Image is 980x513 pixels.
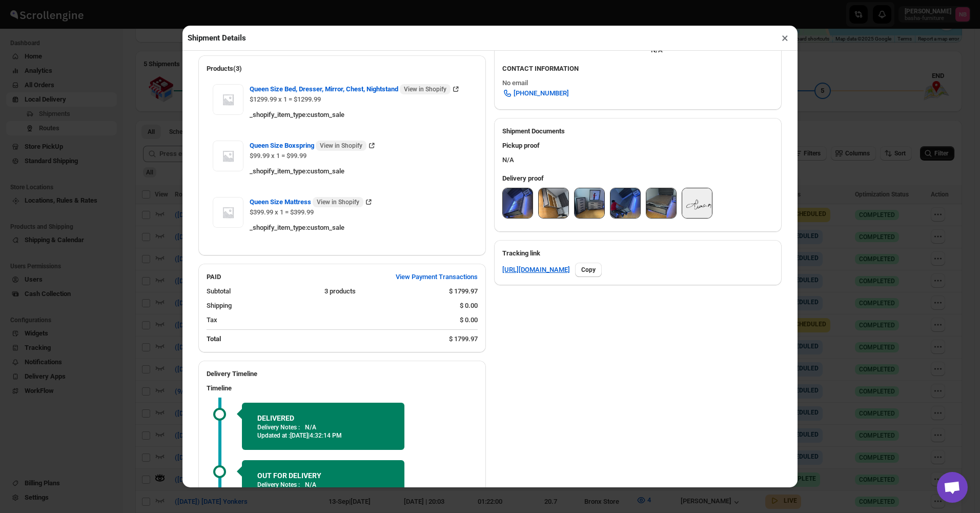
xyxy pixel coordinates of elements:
a: Queen Size Bed, Dresser, Mirror, Chest, Nightstand View in Shopify [250,85,461,93]
h2: OUT FOR DELIVERY [257,470,389,481]
a: [URL][DOMAIN_NAME] [502,265,570,275]
h2: Shipment Details [188,33,246,43]
div: $ 1799.97 [449,334,478,344]
span: View in Shopify [404,85,446,93]
div: $ 0.00 [460,301,478,311]
span: View Payment Transactions [396,272,478,282]
span: [PHONE_NUMBER] [514,88,569,98]
button: Copy [575,263,602,277]
span: Queen Size Mattress [250,197,363,207]
button: View Payment Transactions [390,269,484,285]
h3: Delivery proof [502,173,773,184]
img: Item [213,197,243,228]
button: × [778,31,792,45]
span: $99.99 x 1 = $99.99 [250,152,307,160]
h2: PAID [207,272,221,282]
img: hZpixEuvN5OjE1eilSjZ1.jpg [610,188,640,218]
div: _shopify_item_type : custom_sale [250,166,472,176]
span: $399.99 x 1 = $399.99 [250,208,314,216]
span: Queen Size Boxspring [250,141,366,151]
p: Delivery Notes : [257,481,300,489]
span: View in Shopify [320,142,362,150]
div: 3 products [324,286,441,297]
span: No email [502,79,528,87]
p: Delivery Notes : [257,423,300,431]
span: View in Shopify [317,198,359,206]
h3: CONTACT INFORMATION [502,64,773,74]
img: Item [213,84,243,115]
div: Shipping [207,301,452,311]
h2: DELIVERED [257,413,389,423]
div: N/A [494,136,782,169]
div: $ 0.00 [460,315,478,325]
img: FNvLIefIspdND-a-TI3st.png [682,188,712,218]
p: Updated at : [257,431,389,440]
h3: Pickup proof [502,141,773,151]
p: N/A [305,423,316,431]
div: Tax [207,315,452,325]
div: _shopify_item_type : custom_sale [250,223,472,233]
div: Subtotal [207,286,316,297]
b: Total [207,335,221,343]
div: Open chat [937,472,968,503]
h2: Shipment Documents [502,126,773,136]
div: $ 1799.97 [449,286,478,297]
h3: Timeline [207,383,478,393]
h2: Delivery Timeline [207,369,478,379]
img: Item [213,141,243,171]
p: N/A [305,481,316,489]
img: Xvrg0xIEQMQ-UDBjaW3Da.jpg [646,188,676,218]
span: $1299.99 x 1 = $1299.99 [250,95,321,103]
span: Copy [581,266,596,274]
a: Queen Size Mattress View in Shopify [250,198,374,206]
img: 39jtgg5C_u8H3h6wbSuZ8.jpg [503,188,533,218]
img: xxu4y-EOhXbERDF5PsRtK.jpg [575,188,604,218]
img: Jzfv5xq3R0KlrK97z3TGg.jpg [539,188,568,218]
h2: Products(3) [207,64,478,74]
div: _shopify_item_type : custom_sale [250,110,472,120]
span: Queen Size Bed, Dresser, Mirror, Chest, Nightstand [250,84,451,94]
a: [PHONE_NUMBER] [496,85,575,102]
a: Queen Size Boxspring View in Shopify [250,142,377,149]
span: [DATE] | 4:32:14 PM [290,432,342,439]
h3: Tracking link [502,248,773,259]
